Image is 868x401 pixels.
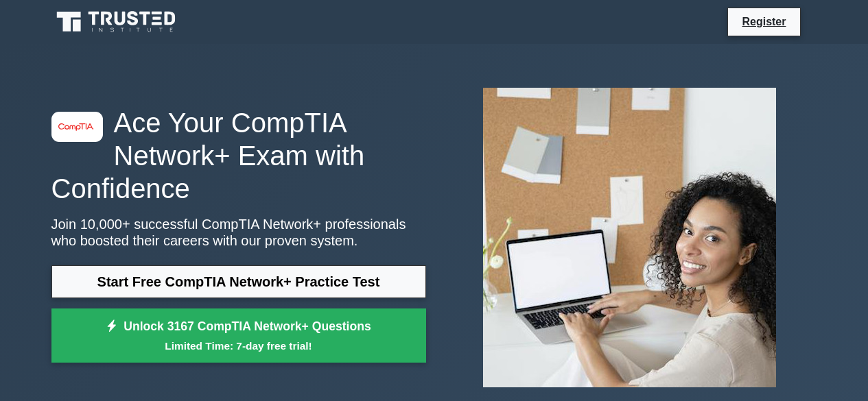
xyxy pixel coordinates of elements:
small: Limited Time: 7-day free trial! [69,338,409,354]
a: Start Free CompTIA Network+ Practice Test [51,265,426,298]
a: Unlock 3167 CompTIA Network+ QuestionsLimited Time: 7-day free trial! [51,308,426,363]
p: Join 10,000+ successful CompTIA Network+ professionals who boosted their careers with our proven ... [51,216,426,249]
h1: Ace Your CompTIA Network+ Exam with Confidence [51,106,426,205]
a: Register [734,13,794,30]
